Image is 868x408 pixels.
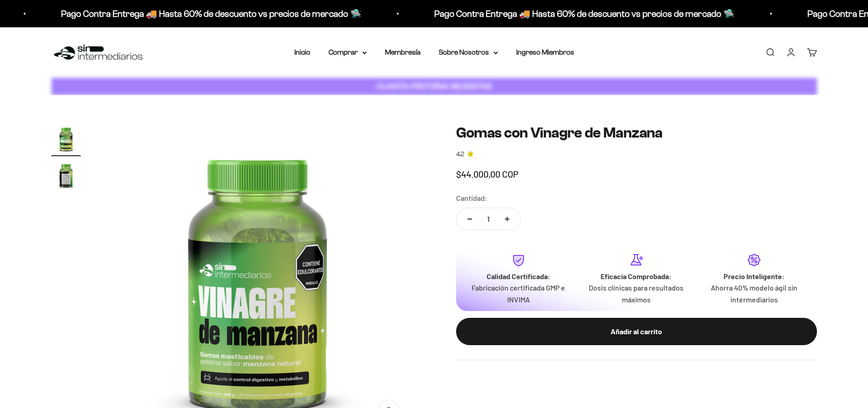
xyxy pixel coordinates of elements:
h1: Gomas con Vinagre de Manzana [456,124,817,142]
p: Pago Contra Entrega 🚚 Hasta 60% de descuento vs precios de mercado 🛸 [431,6,731,21]
strong: CUANTA PROTEÍNA NECESITAS [376,82,492,91]
img: Gomas con Vinagre de Manzana [51,124,81,153]
strong: Eficacia Comprobada: [601,272,672,280]
summary: Comprar [329,46,367,58]
strong: Calidad Certificada: [487,272,550,280]
span: 4.2 [456,149,464,159]
summary: Sobre Nosotros [439,46,498,58]
button: Aumentar cantidad [494,208,520,230]
p: Pago Contra Entrega 🚚 Hasta 60% de descuento vs precios de mercado 🛸 [58,6,358,21]
button: Añadir al carrito [456,318,817,345]
p: Fabricación certificada GMP e INVIMA [467,282,570,305]
a: 4.24.2 de 5.0 estrellas [456,149,817,159]
a: Membresía [385,48,421,56]
a: Ingreso Miembros [516,48,574,56]
sale-price: $44.000,00 COP [456,167,519,181]
a: Inicio [294,48,310,56]
p: Dosis clínicas para resultados máximos [585,282,688,305]
button: Ir al artículo 1 [51,124,81,156]
img: Gomas con Vinagre de Manzana [51,161,81,190]
strong: Precio Inteligente: [724,272,785,280]
label: Cantidad: [456,192,488,204]
button: Ir al artículo 2 [51,161,81,193]
button: Reducir cantidad [457,208,483,230]
p: Ahorra 40% modelo ágil sin intermediarios [703,282,806,305]
div: Añadir al carrito [474,326,799,337]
